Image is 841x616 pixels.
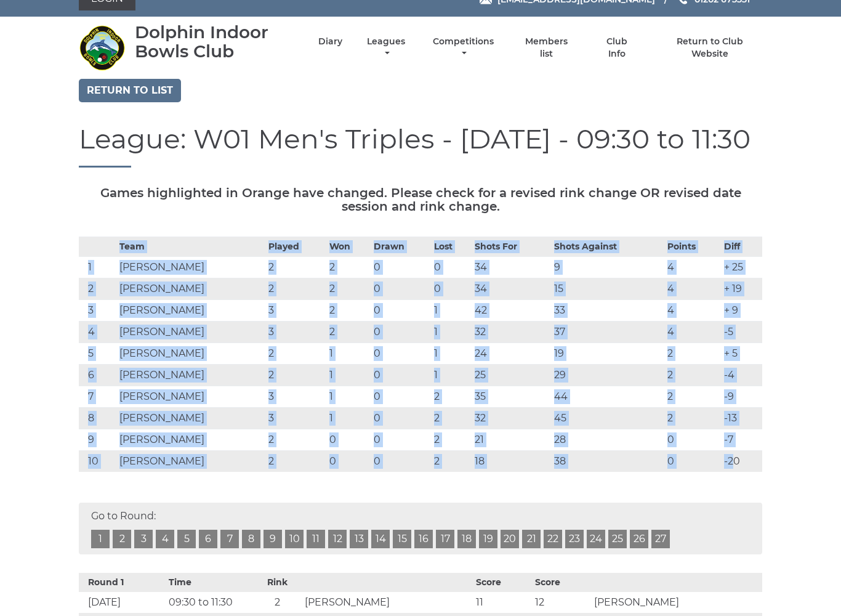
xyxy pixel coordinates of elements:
a: 11 [307,530,325,549]
td: + 5 [721,344,762,365]
td: 0 [431,257,472,279]
td: 0 [371,365,431,387]
td: + 25 [721,257,762,279]
a: 22 [544,530,562,549]
a: 26 [630,530,648,549]
td: 2 [431,408,472,430]
th: Played [265,238,326,257]
td: 2 [431,430,472,452]
a: 8 [242,530,260,549]
td: 45 [551,408,664,430]
td: 6 [79,365,116,387]
td: 3 [265,322,326,344]
a: 18 [457,530,476,549]
a: 4 [156,530,174,549]
a: 21 [522,530,541,549]
a: 24 [587,530,605,549]
td: 8 [79,408,116,430]
th: Drawn [371,238,431,257]
td: 0 [664,430,721,452]
td: 28 [551,430,664,452]
td: 4 [664,257,721,279]
td: 34 [472,279,552,301]
td: 15 [551,279,664,301]
td: 2 [252,593,302,614]
td: -7 [721,430,762,452]
a: 19 [479,530,497,549]
div: Go to Round: [79,503,762,555]
td: [PERSON_NAME] [116,452,266,473]
td: [PERSON_NAME] [116,301,266,322]
a: 5 [177,530,196,549]
td: 2 [265,257,326,279]
td: 3 [265,408,326,430]
td: [PERSON_NAME] [116,257,266,279]
td: 2 [326,322,371,344]
td: 1 [326,365,371,387]
td: 3 [265,387,326,408]
td: 0 [431,279,472,301]
td: 4 [664,279,721,301]
th: Diff [721,238,762,257]
td: 44 [551,387,664,408]
a: Return to Club Website [658,36,762,60]
a: 13 [350,530,368,549]
td: [PERSON_NAME] [116,322,266,344]
div: Dolphin Indoor Bowls Club [135,23,297,62]
td: 2 [79,279,116,301]
th: Lost [431,238,472,257]
td: 2 [431,387,472,408]
h1: League: W01 Men's Triples - [DATE] - 09:30 to 11:30 [79,124,762,168]
td: 2 [431,452,472,473]
td: [PERSON_NAME] [116,279,266,301]
td: 34 [472,257,552,279]
th: Rink [252,573,302,593]
td: 1 [431,301,472,322]
a: 14 [371,530,390,549]
th: Won [326,238,371,257]
td: 0 [371,452,431,473]
td: 1 [326,344,371,365]
td: 2 [326,301,371,322]
th: Score [473,573,532,593]
td: 9 [79,430,116,452]
td: [PERSON_NAME] [302,593,473,614]
td: -13 [721,408,762,430]
td: 5 [79,344,116,365]
td: 11 [473,593,532,614]
a: 10 [285,530,304,549]
a: 23 [565,530,584,549]
td: 25 [472,365,552,387]
td: 18 [472,452,552,473]
a: Leagues [364,36,408,60]
th: Shots Against [551,238,664,257]
td: 32 [472,322,552,344]
a: 17 [436,530,454,549]
td: 2 [664,387,721,408]
td: 12 [532,593,591,614]
a: 20 [501,530,519,549]
th: Shots For [472,238,552,257]
td: 0 [371,322,431,344]
td: 3 [265,301,326,322]
td: [PERSON_NAME] [116,365,266,387]
td: 0 [371,279,431,301]
td: -9 [721,387,762,408]
td: [DATE] [79,593,166,614]
td: 38 [551,452,664,473]
a: Diary [318,36,342,48]
td: 1 [79,257,116,279]
td: 2 [326,257,371,279]
td: 0 [371,257,431,279]
a: 7 [220,530,239,549]
td: 21 [472,430,552,452]
a: 9 [264,530,282,549]
td: 35 [472,387,552,408]
a: 12 [328,530,347,549]
td: -4 [721,365,762,387]
td: [PERSON_NAME] [116,344,266,365]
td: 2 [265,452,326,473]
td: 33 [551,301,664,322]
td: [PERSON_NAME] [116,408,266,430]
td: [PERSON_NAME] [116,387,266,408]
